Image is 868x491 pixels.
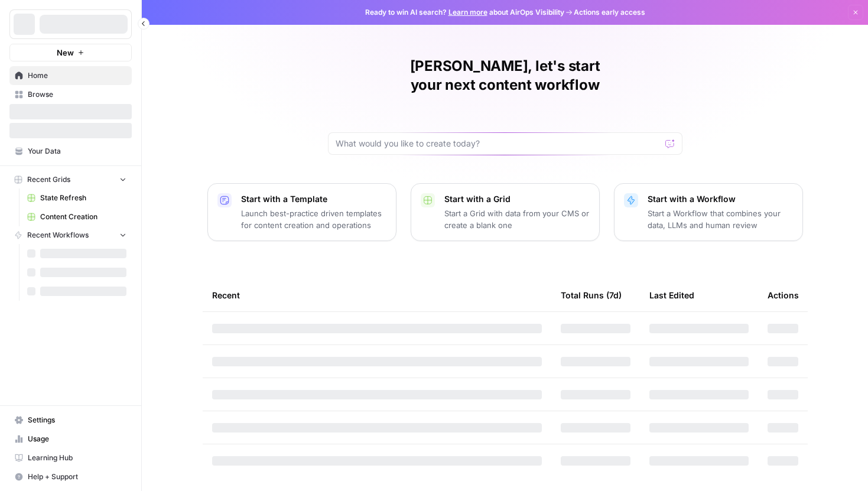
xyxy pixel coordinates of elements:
[649,279,694,311] div: Last Edited
[561,279,622,311] div: Total Runs (7d)
[328,57,682,95] h1: [PERSON_NAME], let's start your next content workflow
[336,138,661,149] input: What would you like to create today?
[207,183,396,241] button: Start with a TemplateLaunch best-practice driven templates for content creation and operations
[411,183,600,241] button: Start with a GridStart a Grid with data from your CMS or create a blank one
[9,171,132,188] button: Recent Grids
[448,8,487,17] a: Learn more
[648,207,793,231] p: Start a Workflow that combines your data, LLMs and human review
[40,212,126,222] span: Content Creation
[9,66,132,85] a: Home
[28,70,126,81] span: Home
[241,207,386,231] p: Launch best-practice driven templates for content creation and operations
[9,226,132,244] button: Recent Workflows
[574,7,645,18] span: Actions early access
[9,44,132,61] button: New
[444,207,590,231] p: Start a Grid with data from your CMS or create a blank one
[9,467,132,486] button: Help + Support
[9,411,132,430] a: Settings
[27,230,89,240] span: Recent Workflows
[212,279,542,311] div: Recent
[22,207,132,226] a: Content Creation
[27,174,70,185] span: Recent Grids
[768,279,799,311] div: Actions
[28,453,126,463] span: Learning Hub
[28,146,126,157] span: Your Data
[9,448,132,467] a: Learning Hub
[365,7,564,18] span: Ready to win AI search? about AirOps Visibility
[241,193,386,205] p: Start with a Template
[57,47,74,58] span: New
[648,193,793,205] p: Start with a Workflow
[9,85,132,104] a: Browse
[28,415,126,425] span: Settings
[28,472,126,482] span: Help + Support
[9,430,132,448] a: Usage
[28,89,126,100] span: Browse
[9,142,132,161] a: Your Data
[22,188,132,207] a: State Refresh
[614,183,803,241] button: Start with a WorkflowStart a Workflow that combines your data, LLMs and human review
[40,193,126,203] span: State Refresh
[28,434,126,444] span: Usage
[444,193,590,205] p: Start with a Grid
